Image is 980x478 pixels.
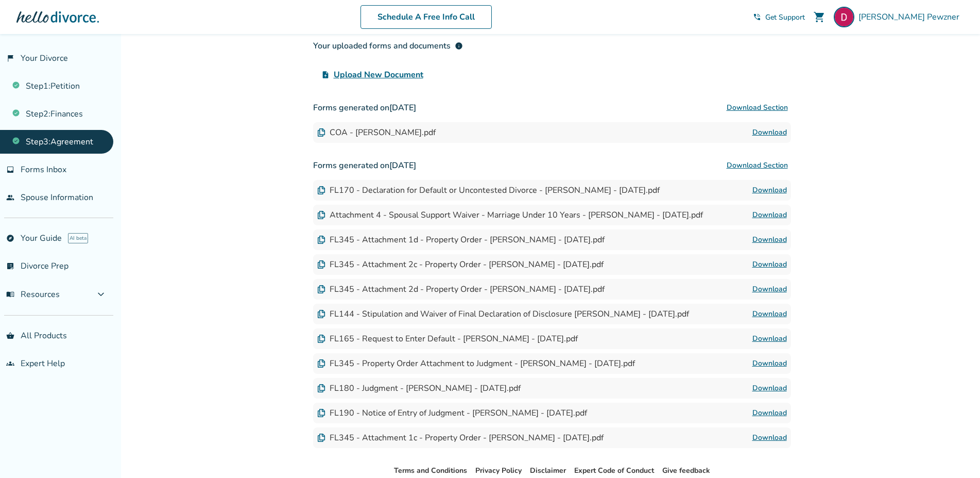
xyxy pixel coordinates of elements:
span: shopping_basket [6,332,14,340]
span: inbox [6,166,14,174]
span: explore [6,234,14,242]
img: Document [317,384,325,392]
div: FL165 - Request to Enter Default - [PERSON_NAME] - [DATE].pdf [317,333,578,344]
span: info [455,42,463,50]
img: Document [317,186,325,194]
img: Document [317,236,325,244]
h3: Forms generated on [DATE] [313,97,791,118]
img: Document [317,335,325,343]
span: flag_2 [6,54,14,62]
span: AI beta [68,233,88,243]
span: expand_more [95,288,107,301]
li: Give feedback [662,465,710,477]
button: Download Section [724,97,791,118]
a: Download [752,126,787,139]
iframe: Chat Widget [929,428,980,478]
a: Download [752,209,787,221]
a: Download [752,283,787,295]
img: David Pewzner [834,7,854,27]
span: [PERSON_NAME] Pewzner [858,11,964,23]
a: Download [752,407,787,419]
span: Resources [6,289,60,300]
img: Document [317,285,325,293]
div: FL144 - Stipulation and Waiver of Final Declaration of Disclosure [PERSON_NAME] - [DATE].pdf [317,308,689,320]
img: Document [317,409,325,417]
a: Download [752,258,787,271]
li: Disclaimer [530,465,566,477]
a: Download [752,184,787,196]
div: FL170 - Declaration for Default or Uncontested Divorce - [PERSON_NAME] - [DATE].pdf [317,185,660,196]
img: Document [317,359,325,368]
div: FL345 - Property Order Attachment to Judgment - [PERSON_NAME] - [DATE].pdf [317,358,635,369]
div: Your uploaded forms and documents [313,40,463,52]
div: Attachment 4 - Spousal Support Waiver - Marriage Under 10 Years - [PERSON_NAME] - [DATE].pdf [317,209,703,221]
a: Schedule A Free Info Call [360,5,492,29]
img: Document [317,434,325,442]
div: FL190 - Notice of Entry of Judgment - [PERSON_NAME] - [DATE].pdf [317,407,587,419]
span: Get Support [765,12,805,22]
span: upload_file [321,71,330,79]
span: people [6,193,14,202]
a: Download [752,357,787,370]
img: Document [317,310,325,318]
span: phone_in_talk [753,13,761,21]
div: FL345 - Attachment 1d - Property Order - [PERSON_NAME] - [DATE].pdf [317,234,605,245]
span: list_alt_check [6,262,14,270]
a: Download [752,308,787,320]
span: Forms Inbox [21,164,66,175]
a: Expert Code of Conduct [574,466,654,475]
span: shopping_cart [813,11,826,23]
a: Download [752,382,787,394]
a: phone_in_talkGet Support [753,12,805,22]
span: Upload New Document [334,69,423,81]
div: FL180 - Judgment - [PERSON_NAME] - [DATE].pdf [317,383,521,394]
img: Document [317,260,325,269]
img: Document [317,211,325,219]
div: FL345 - Attachment 2c - Property Order - [PERSON_NAME] - [DATE].pdf [317,259,604,270]
div: FL345 - Attachment 1c - Property Order - [PERSON_NAME] - [DATE].pdf [317,432,604,443]
span: groups [6,359,14,368]
button: Download Section [724,155,791,176]
a: Download [752,432,787,444]
span: menu_book [6,290,14,299]
div: COA - [PERSON_NAME].pdf [317,127,436,138]
img: Document [317,128,325,137]
a: Download [752,234,787,246]
h3: Forms generated on [DATE] [313,155,791,176]
a: Terms and Conditions [394,466,467,475]
a: Download [752,333,787,345]
a: Privacy Policy [475,466,522,475]
div: FL345 - Attachment 2d - Property Order - [PERSON_NAME] - [DATE].pdf [317,284,605,295]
